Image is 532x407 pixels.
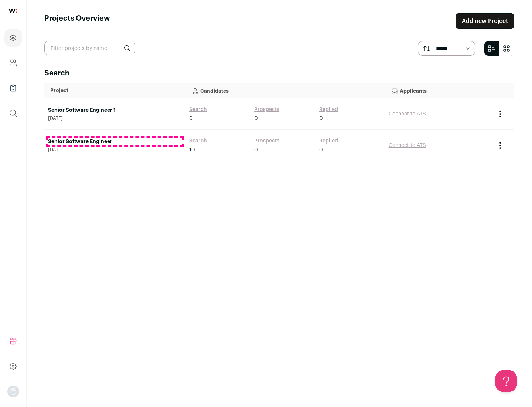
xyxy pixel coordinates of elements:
[44,13,110,29] h1: Projects Overview
[44,68,514,78] h2: Search
[391,83,486,98] p: Applicants
[495,370,517,392] iframe: Help Scout Beacon - Open
[189,137,207,145] a: Search
[191,83,379,98] p: Candidates
[9,9,17,13] img: wellfound-shorthand-0d5821cbd27db2630d0214b213865d53afaa358527fdda9d0ea32b1df1b89c2c.svg
[389,143,426,148] a: Connect to ATS
[189,146,195,154] span: 10
[7,386,19,397] button: Open dropdown
[48,107,182,114] a: Senior Software Engineer 1
[50,87,180,94] p: Project
[48,115,182,121] span: [DATE]
[4,79,22,97] a: Company Lists
[456,13,514,29] a: Add new Project
[254,146,258,154] span: 0
[319,106,338,113] a: Replied
[7,386,19,397] img: nopic.png
[48,147,182,153] span: [DATE]
[44,41,135,55] input: Filter projects by name
[4,54,22,72] a: Company and ATS Settings
[4,29,22,47] a: Projects
[319,137,338,145] a: Replied
[319,115,323,122] span: 0
[496,110,505,118] button: Project Actions
[189,106,207,113] a: Search
[254,137,279,145] a: Prospects
[319,146,323,154] span: 0
[496,141,505,150] button: Project Actions
[254,115,258,122] span: 0
[189,115,193,122] span: 0
[389,111,426,117] a: Connect to ATS
[254,106,279,113] a: Prospects
[48,138,182,145] a: Senior Software Engineer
